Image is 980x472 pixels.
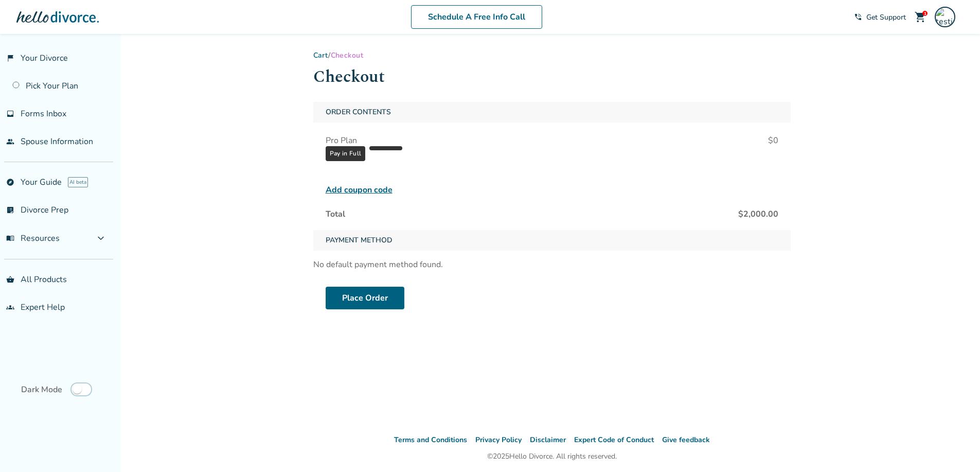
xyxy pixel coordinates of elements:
li: Disclaimer [530,434,566,446]
div: / [313,50,791,60]
span: Dark Mode [21,384,62,395]
span: phone_in_talk [854,13,862,21]
a: Privacy Policy [475,435,522,445]
span: flag_2 [6,54,14,62]
span: shopping_basket [6,275,14,284]
img: testing10225328@hellodivorce.com [935,7,955,27]
span: Get Support [866,12,906,22]
span: menu_book [6,234,14,242]
span: Total [326,208,345,220]
div: © 2025 Hello Divorce. All rights reserved. [487,450,617,463]
span: shopping_cart [914,11,926,23]
span: inbox [6,110,14,118]
span: $2,000.00 [738,208,778,220]
h1: Checkout [313,64,791,90]
a: phone_in_talkGet Support [854,12,906,22]
button: Place Order [326,287,404,309]
span: list_alt_check [6,206,14,214]
span: Checkout [331,50,363,60]
span: Pro Plan [326,135,357,146]
span: explore [6,178,14,186]
a: Schedule A Free Info Call [411,5,542,29]
span: Resources [6,233,60,244]
span: Payment Method [322,230,397,251]
span: Add coupon code [326,184,393,196]
span: Forms Inbox [21,108,66,119]
a: Terms and Conditions [394,435,467,445]
span: AI beta [68,177,88,187]
p: No default payment method found. [313,259,791,270]
span: people [6,137,14,146]
div: 1 [922,11,928,16]
a: Cart [313,50,329,60]
span: $0 [768,135,778,146]
span: groups [6,303,14,311]
a: Expert Code of Conduct [574,435,654,445]
span: Order Contents [322,102,395,123]
li: Give feedback [662,434,710,446]
span: expand_more [95,232,107,244]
